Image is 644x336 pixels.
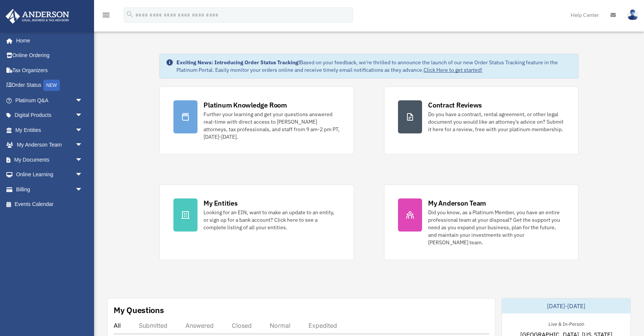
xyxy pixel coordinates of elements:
[424,67,482,73] a: Click Here to get started!
[75,182,90,197] span: arrow_drop_down
[159,86,354,154] a: Platinum Knowledge Room Further your learning and get your questions answered real-time with dire...
[5,78,94,93] a: Order StatusNEW
[5,138,94,153] a: My Anderson Teamarrow_drop_down
[542,319,590,327] div: Live & In-Person
[428,100,482,110] div: Contract Reviews
[204,110,340,141] div: Further your learning and get your questions answered real-time with direct access to [PERSON_NAM...
[5,197,94,212] a: Events Calendar
[43,80,60,91] div: NEW
[204,100,287,110] div: Platinum Knowledge Room
[5,152,94,167] a: My Documentsarrow_drop_down
[159,185,354,260] a: My Entities Looking for an EIN, want to make an update to an entity, or sign up for a bank accoun...
[176,59,300,66] strong: Exciting News: Introducing Order Status Tracking!
[126,10,134,18] i: search
[5,48,94,63] a: Online Ordering
[75,167,90,183] span: arrow_drop_down
[5,63,94,78] a: Tax Organizers
[384,185,579,260] a: My Anderson Team Did you know, as a Platinum Member, you have an entire professional team at your...
[139,322,167,329] div: Submitted
[5,167,94,182] a: Online Learningarrow_drop_down
[176,59,572,74] div: Based on your feedback, we're thrilled to announce the launch of our new Order Status Tracking fe...
[114,322,121,329] div: All
[75,152,90,168] span: arrow_drop_down
[5,93,94,108] a: Platinum Q&Aarrow_drop_down
[204,209,340,231] div: Looking for an EIN, want to make an update to an entity, or sign up for a bank account? Click her...
[114,304,164,316] div: My Questions
[185,322,214,329] div: Answered
[270,322,290,329] div: Normal
[75,108,90,123] span: arrow_drop_down
[308,322,337,329] div: Expedited
[428,209,565,246] div: Did you know, as a Platinum Member, you have an entire professional team at your disposal? Get th...
[384,86,579,154] a: Contract Reviews Do you have a contract, rental agreement, or other legal document you would like...
[75,93,90,108] span: arrow_drop_down
[102,13,111,20] a: menu
[428,198,486,208] div: My Anderson Team
[428,110,565,133] div: Do you have a contract, rental agreement, or other legal document you would like an attorney's ad...
[502,298,630,313] div: [DATE]-[DATE]
[3,9,71,24] img: Anderson Advisors Platinum Portal
[627,9,638,20] img: User Pic
[75,138,90,153] span: arrow_drop_down
[102,11,111,20] i: menu
[5,33,90,48] a: Home
[232,322,252,329] div: Closed
[5,108,94,123] a: Digital Productsarrow_drop_down
[75,123,90,138] span: arrow_drop_down
[204,198,237,208] div: My Entities
[5,123,94,138] a: My Entitiesarrow_drop_down
[5,182,94,197] a: Billingarrow_drop_down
